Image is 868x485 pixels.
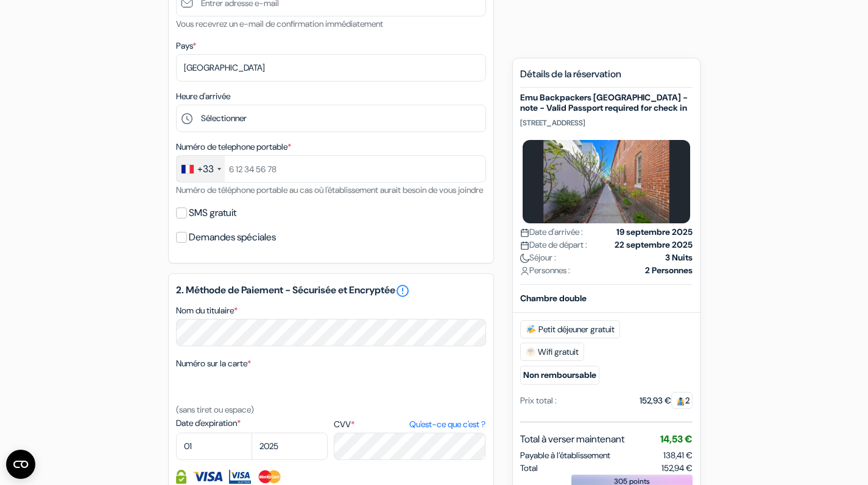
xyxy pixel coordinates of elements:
span: Total à verser maintenant [520,432,624,447]
div: +33 [197,162,214,176]
input: 6 12 34 56 78 [176,155,486,183]
small: Non remboursable [520,366,599,385]
div: Prix total : [520,394,557,407]
img: user_icon.svg [520,267,529,276]
small: (sans tiret ou espace) [176,404,254,415]
p: [STREET_ADDRESS] [520,118,693,128]
label: Pays [176,40,196,52]
strong: 22 septembre 2025 [615,239,693,251]
span: Séjour : [520,251,556,264]
small: Numéro de téléphone portable au cas où l'établissement aurait besoin de vous joindre [176,184,483,195]
label: Date d'expiration [176,417,328,430]
label: SMS gratuit [189,204,236,222]
span: 152,94 € [662,462,693,475]
div: 152,93 € [640,394,693,407]
img: guest.svg [676,397,685,406]
span: 138,41 € [663,450,693,461]
label: Numéro de telephone portable [176,141,291,153]
small: Vous recevrez un e-mail de confirmation immédiatement [176,18,383,29]
label: Demandes spéciales [189,229,276,246]
span: Payable à l’établissement [520,449,610,462]
span: 14,53 € [660,433,693,445]
span: Date de départ : [520,239,587,251]
label: Numéro sur la carte [176,357,251,370]
img: free_wifi.svg [526,347,535,357]
img: Visa [192,470,223,484]
h5: Emu Backpackers [GEOGRAPHIC_DATA] - note - Valid Passport required for check in [520,92,693,113]
img: Information de carte de crédit entièrement encryptée et sécurisée [176,470,186,484]
img: calendar.svg [520,228,529,237]
span: Total [520,462,538,475]
label: CVV [334,418,485,431]
a: Qu'est-ce que c'est ? [409,418,485,431]
label: Nom du titulaire [176,304,238,317]
img: Visa Electron [229,470,251,484]
a: error_outline [395,284,410,298]
strong: 19 septembre 2025 [616,226,693,239]
h5: 2. Méthode de Paiement - Sécurisée et Encryptée [176,284,486,298]
img: Master Card [257,470,282,484]
span: Date d'arrivée : [520,226,583,239]
img: free_breakfast.svg [526,324,536,334]
label: Heure d'arrivée [176,90,230,103]
button: Ouvrir le widget CMP [6,450,35,479]
span: Petit déjeuner gratuit [520,320,620,338]
strong: 2 Personnes [645,264,693,277]
h5: Détails de la réservation [520,68,693,88]
span: Personnes : [520,264,570,277]
span: 2 [671,392,693,409]
input: Chercher des marques... [36,38,159,62]
img: moon.svg [520,254,529,263]
span: Wifi gratuit [520,343,584,361]
strong: 3 Nuits [665,251,693,264]
img: calendar.svg [520,241,529,250]
div: France: +33 [177,156,225,182]
b: Chambre double [520,293,587,304]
